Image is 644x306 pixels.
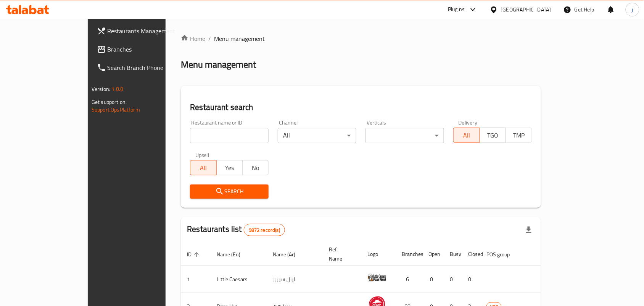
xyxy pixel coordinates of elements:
[365,128,444,143] div: ​
[506,128,532,143] button: TMP
[486,250,520,259] span: POS group
[483,130,503,141] span: TGO
[92,84,110,94] span: Version:
[111,84,123,94] span: 1.0.0
[217,250,250,259] span: Name (En)
[453,128,480,143] button: All
[242,160,269,175] button: No
[216,160,243,175] button: Yes
[422,266,444,293] td: 0
[501,5,551,14] div: [GEOGRAPHIC_DATA]
[208,34,211,43] li: /
[278,128,356,143] div: All
[457,130,477,141] span: All
[181,34,541,43] nav: breadcrumb
[91,40,195,58] a: Branches
[396,243,422,266] th: Branches
[181,58,256,71] h2: Menu management
[187,223,285,236] h2: Restaurants list
[91,22,195,40] a: Restaurants Management
[480,128,506,143] button: TGO
[329,245,352,263] span: Ref. Name
[190,128,269,143] input: Search for restaurant name or ID..
[462,266,480,293] td: 0
[448,5,465,14] div: Plugins
[367,268,386,287] img: Little Caesars
[187,250,201,259] span: ID
[195,152,209,158] label: Upsell
[108,45,189,54] span: Branches
[220,162,240,173] span: Yes
[361,243,396,266] th: Logo
[108,63,189,72] span: Search Branch Phone
[196,187,262,196] span: Search
[190,160,216,175] button: All
[509,130,529,141] span: TMP
[422,243,444,266] th: Open
[214,34,265,43] span: Menu management
[459,120,478,125] label: Delivery
[91,58,195,77] a: Search Branch Phone
[273,250,305,259] span: Name (Ar)
[181,266,211,293] td: 1
[92,97,127,107] span: Get support on:
[190,185,269,199] button: Search
[444,266,462,293] td: 0
[246,162,266,173] span: No
[632,5,633,14] span: j
[108,26,189,36] span: Restaurants Management
[211,266,267,293] td: Little Caesars
[244,227,285,234] span: 9872 record(s)
[444,243,462,266] th: Busy
[193,162,213,173] span: All
[520,221,538,239] div: Export file
[190,102,532,113] h2: Restaurant search
[267,266,323,293] td: ليتل سيزرز
[92,105,140,115] a: Support.OpsPlatform
[244,224,285,236] div: Total records count
[462,243,480,266] th: Closed
[396,266,422,293] td: 6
